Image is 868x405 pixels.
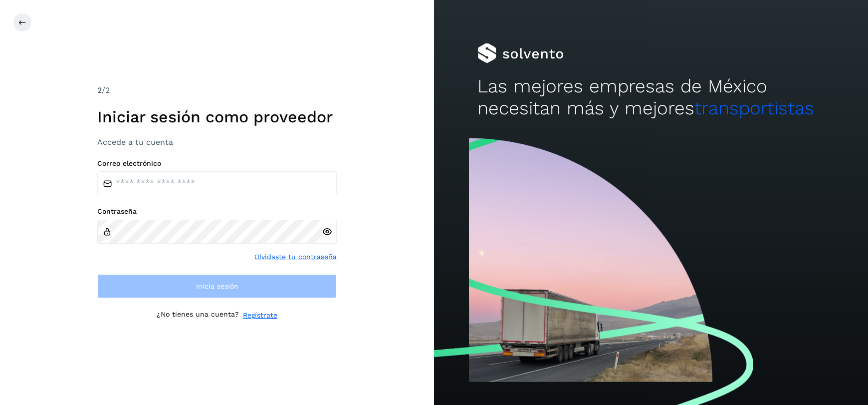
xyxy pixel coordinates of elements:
h2: Las mejores empresas de México necesitan más y mejores [477,75,825,120]
span: Inicia sesión [196,283,238,290]
a: Olvidaste tu contraseña [254,252,337,262]
label: Contraseña [97,207,337,216]
p: ¿No tienes una cuenta? [157,310,239,321]
label: Correo electrónico [97,159,337,168]
button: Inicia sesión [97,274,337,298]
h3: Accede a tu cuenta [97,137,337,147]
h1: Iniciar sesión como proveedor [97,107,337,126]
span: transportistas [694,97,814,119]
div: /2 [97,84,337,96]
span: 2 [97,85,102,95]
a: Regístrate [243,310,277,321]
